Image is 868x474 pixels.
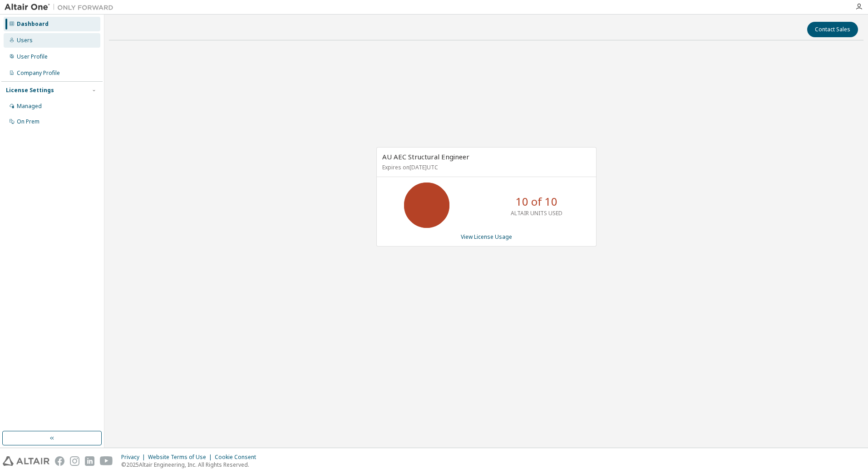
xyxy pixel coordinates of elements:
[85,456,94,466] img: linkedin.svg
[511,209,562,217] p: ALTAIR UNITS USED
[121,461,261,469] p: © 2025 Altair Engineering, Inc. All Rights Reserved.
[17,53,48,60] div: User Profile
[17,20,49,28] div: Dashboard
[807,22,858,37] button: Contact Sales
[461,233,512,241] a: View License Usage
[121,454,148,461] div: Privacy
[382,163,588,171] p: Expires on [DATE] UTC
[215,454,261,461] div: Cookie Consent
[382,152,469,161] span: AU AEC Structural Engineer
[5,3,118,12] img: Altair One
[516,194,557,209] p: 10 of 10
[17,118,39,125] div: On Prem
[17,37,33,44] div: Users
[148,454,215,461] div: Website Terms of Use
[17,69,60,77] div: Company Profile
[70,456,79,466] img: instagram.svg
[17,103,42,110] div: Managed
[55,456,64,466] img: facebook.svg
[3,456,49,466] img: altair_logo.svg
[6,87,54,94] div: License Settings
[100,456,113,466] img: youtube.svg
